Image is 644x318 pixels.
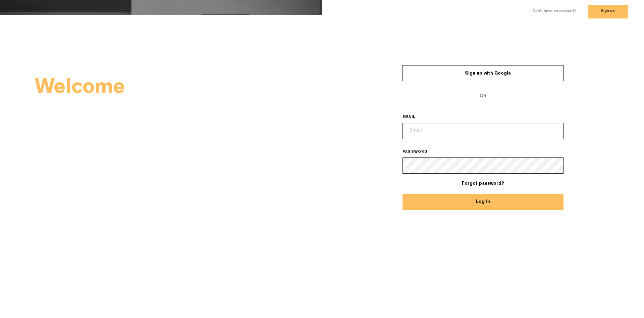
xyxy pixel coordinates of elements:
[402,115,425,120] label: EMAIL
[462,181,504,186] a: Forgot password?
[588,5,628,18] button: Sign up
[402,194,563,210] button: Log In
[402,150,437,155] label: PASSWORD
[533,9,577,14] label: Don't have an account?
[402,88,563,104] span: OR
[35,101,322,120] h2: Back
[402,123,563,139] input: Email
[35,79,322,98] h2: Welcome
[465,71,511,76] span: Sign up with Google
